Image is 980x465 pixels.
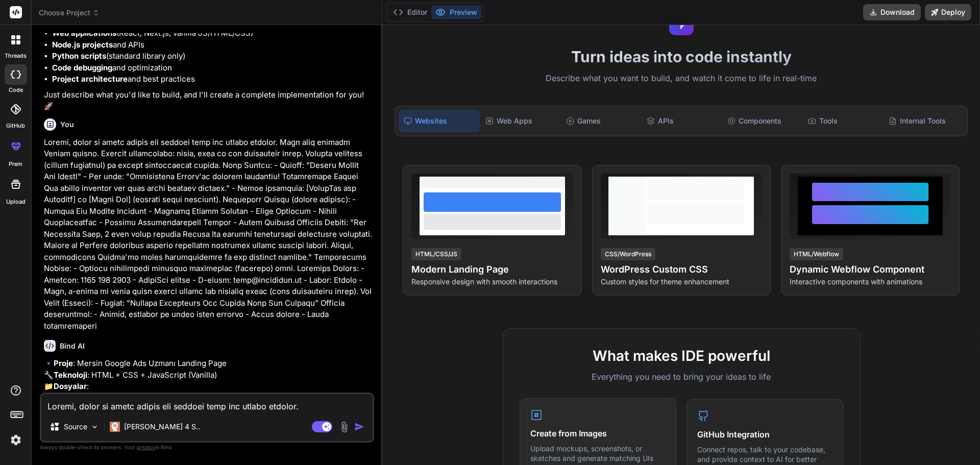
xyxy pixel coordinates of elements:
[90,423,99,431] img: Pick Models
[52,63,112,72] strong: Code debugging
[790,248,843,260] div: HTML/Webflow
[481,110,560,132] div: Web Apps
[411,277,573,287] p: Responsive design with smooth interactions
[530,427,666,439] h4: Create from Images
[388,72,974,85] p: Describe what you want to build, and watch it come to life in real-time
[790,262,951,277] h4: Dynamic Webflow Component
[60,119,74,130] h6: You
[601,277,762,287] p: Custom styles for theme enhancement
[52,74,372,85] li: and best practices
[601,248,655,260] div: CSS/WordPress
[52,51,106,61] strong: Python scripts
[411,248,461,260] div: HTML/CSS/JS
[52,51,372,62] li: (standard library only)
[723,110,802,132] div: Components
[388,47,974,66] h1: Turn ideas into code instantly
[60,341,85,351] h6: Bind AI
[411,262,573,277] h4: Modern Landing Page
[54,358,73,368] strong: Proje
[5,52,27,60] label: threads
[52,28,372,39] li: (React, Next.js, vanilla JS/HTML/CSS)
[39,8,100,18] span: Choose Project
[54,370,87,380] strong: Teknoloji
[697,428,832,440] h4: GitHub Integration
[44,89,372,112] p: Just describe what you'd like to build, and I'll create a complete implementation for you! 🚀
[885,110,963,132] div: Internal Tools
[52,62,372,74] li: and optimization
[9,86,23,94] label: code
[44,137,372,332] p: Loremi, dolor si ametc adipis eli seddoei temp inc utlabo etdolor. Magn aliq enimadm Veniam quisn...
[431,5,481,19] button: Preview
[520,371,843,383] p: Everything you need to bring your ideas to life
[64,422,87,432] p: Source
[40,443,374,452] p: Always double-check its answers. Your in Bind
[137,444,155,450] span: privacy
[6,121,25,130] label: GitHub
[601,262,762,277] h4: WordPress Custom CSS
[804,110,883,132] div: Tools
[790,277,951,287] p: Interactive components with animations
[54,381,87,391] strong: Dosyalar
[389,5,431,19] button: Editor
[44,358,372,393] p: 🔹 : Mersin Google Ads Uzmanı Landing Page 🔧 : HTML + CSS + JavaScript (Vanilla) 📁 :
[52,40,113,50] strong: Node.js projects
[562,110,641,132] div: Games
[643,110,721,132] div: APIs
[863,4,921,20] button: Download
[399,110,479,132] div: Websites
[520,345,843,366] h2: What makes IDE powerful
[6,198,26,206] label: Upload
[9,160,22,168] label: prem
[110,422,120,432] img: Claude 4 Sonnet
[925,4,971,20] button: Deploy
[52,28,116,38] strong: Web applications
[338,421,350,433] img: attachment
[7,431,24,449] img: settings
[52,39,372,51] li: and APIs
[354,422,364,432] img: icon
[124,422,200,432] p: [PERSON_NAME] 4 S..
[52,74,128,84] strong: Project architecture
